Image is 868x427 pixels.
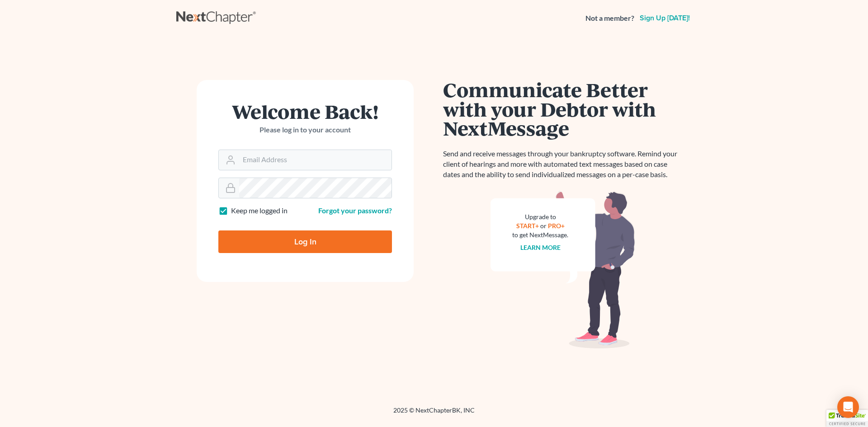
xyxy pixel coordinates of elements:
[826,410,868,427] div: TrustedSite Certified
[512,230,568,239] div: to get NextMessage.
[218,125,392,135] p: Please log in to your account
[218,102,392,121] h1: Welcome Back!
[516,222,539,230] a: START+
[638,14,692,22] a: Sign up [DATE]!
[837,396,859,418] div: Open Intercom Messenger
[218,230,392,253] input: Log In
[443,80,683,138] h1: Communicate Better with your Debtor with NextMessage
[585,13,634,23] strong: Not a member?
[239,150,392,170] input: Email Address
[443,149,683,180] p: Send and receive messages through your bankruptcy software. Remind your client of hearings and mo...
[520,244,561,251] a: Learn more
[540,222,547,230] span: or
[318,206,392,215] a: Forgot your password?
[512,212,568,221] div: Upgrade to
[231,206,288,216] label: Keep me logged in
[491,191,635,349] img: nextmessage_bg-59042aed3d76b12b5cd301f8e5b87938c9018125f34e5fa2b7a6b67550977c72.svg
[176,406,692,422] div: 2025 © NextChapterBK, INC
[548,222,565,230] a: PRO+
